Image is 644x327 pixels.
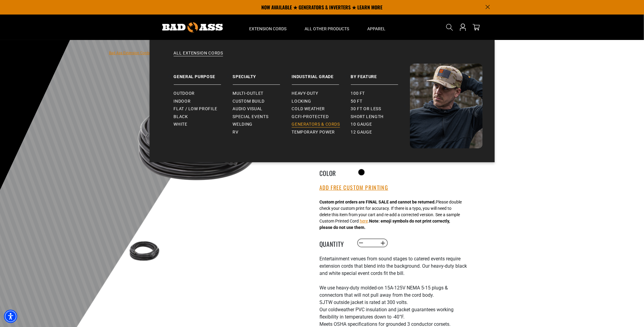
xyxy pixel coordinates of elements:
[358,15,395,40] summary: Apparel
[233,99,265,104] span: Custom Build
[351,105,410,113] a: 30 ft or less
[351,99,362,104] span: 50 ft
[360,218,368,224] button: here
[109,49,236,56] nav: breadcrumbs
[351,97,410,105] a: 50 ft
[445,22,454,32] summary: Search
[410,64,483,148] img: Bad Ass Extension Cords
[174,91,195,96] span: Outdoor
[233,114,269,120] span: Special Events
[292,91,318,96] span: Heavy-Duty
[305,26,349,31] span: All Other Products
[471,24,481,31] a: cart
[292,105,351,113] a: Cold Weather
[233,113,292,121] a: Special Events
[368,26,386,31] span: Apparel
[351,91,365,96] span: 100 ft
[174,106,218,112] span: Flat / Low Profile
[292,64,351,85] a: Industrial Grade
[292,121,351,128] a: Generators & Cords
[233,97,292,105] a: Custom Build
[174,113,233,121] a: Black
[319,199,462,231] div: Please double check your custom print for accuracy. If there is a typo, you will need to delete t...
[4,310,17,323] div: Accessibility Menu
[174,121,233,128] a: White
[319,184,388,191] button: Add Free Custom Printing
[292,113,351,121] a: GCFI-Protected
[292,99,311,104] span: Locking
[174,99,191,104] span: Indoor
[458,15,468,40] a: Open this option
[319,168,350,176] legend: Color
[233,121,292,128] a: Welding
[319,299,468,306] li: SJTW outside jacket is rated at 300 volts.
[292,114,329,120] span: GCFI-Protected
[109,51,150,55] a: Bad Ass Extension Cords
[233,64,292,85] a: Specialty
[174,114,188,120] span: Black
[127,67,273,213] img: black
[292,130,335,135] span: Temporary Power
[351,64,410,85] a: By Feature
[292,106,325,112] span: Cold Weather
[233,122,253,127] span: Welding
[351,130,372,135] span: 12 gauge
[351,122,372,127] span: 10 gauge
[292,97,351,105] a: Locking
[233,90,292,97] a: Multi-Outlet
[174,122,187,127] span: White
[162,22,223,32] img: Bad Ass Extension Cords
[296,15,358,40] summary: All Other Products
[240,15,296,40] summary: Extension Cords
[292,90,351,97] a: Heavy-Duty
[351,106,381,112] span: 30 ft or less
[319,239,350,247] label: Quantity
[174,97,233,105] a: Indoor
[351,90,410,97] a: 100 ft
[319,219,450,230] strong: Note: emoji symbols do not print correctly, please do not use them.
[174,90,233,97] a: Outdoor
[233,106,263,112] span: Audio Visual
[233,91,264,96] span: Multi-Outlet
[319,200,436,204] strong: Custom print orders are FINAL SALE and cannot be returned.
[174,64,233,85] a: General Purpose
[162,50,483,64] a: All Extension Cords
[319,306,468,321] li: Our coldweather PVC insulation and jacket guarantees working flexibility in temperatures down to ...
[351,114,384,120] span: Short Length
[127,233,162,269] img: black
[249,26,287,31] span: Extension Cords
[292,128,351,136] a: Temporary Power
[174,105,233,113] a: Flat / Low Profile
[351,113,410,121] a: Short Length
[233,128,292,136] a: RV
[233,105,292,113] a: Audio Visual
[319,284,468,299] li: We use heavy-duty molded-on 15A-125V NEMA 5-15 plugs & connectors that will not pull away from th...
[292,122,340,127] span: Generators & Cords
[351,128,410,136] a: 12 gauge
[233,130,239,135] span: RV
[351,121,410,128] a: 10 gauge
